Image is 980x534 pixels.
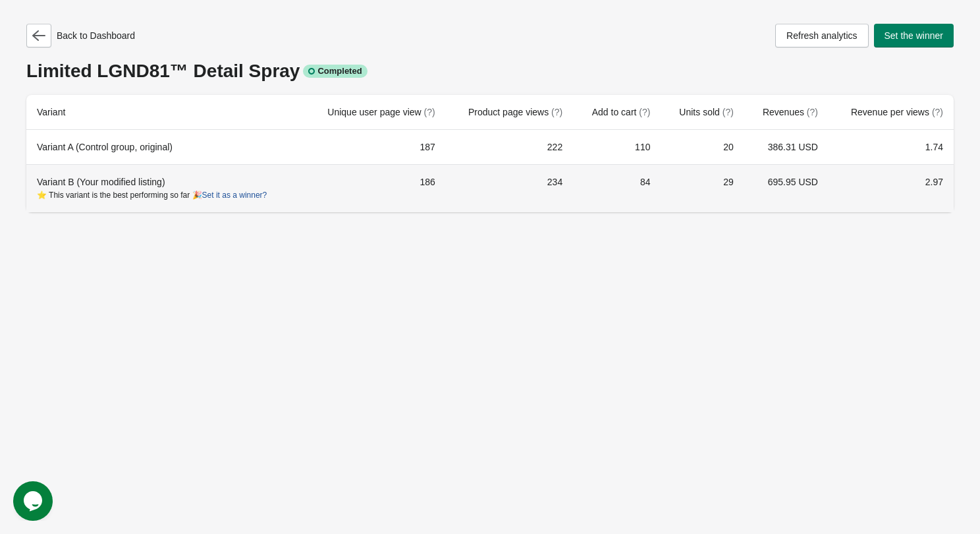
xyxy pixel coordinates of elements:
[13,481,55,521] iframe: chat widget
[26,61,954,82] div: Limited LGND81™ Detail Spray
[639,107,650,117] span: (?)
[679,107,733,117] span: Units sold
[26,24,135,47] div: Back to Dashboard
[446,130,573,164] td: 222
[744,164,829,212] td: 695.95 USD
[37,175,293,202] div: Variant B (Your modified listing)
[874,24,954,47] button: Set the winner
[468,107,562,117] span: Product page views
[851,107,943,117] span: Revenue per views
[327,107,435,117] span: Unique user page view
[573,164,661,212] td: 84
[786,30,857,41] span: Refresh analytics
[885,30,944,41] span: Set the winner
[573,130,661,164] td: 110
[26,95,304,130] th: Variant
[775,24,868,47] button: Refresh analytics
[304,164,446,212] td: 186
[37,189,293,202] div: ⭐ This variant is the best performing so far 🎉
[829,164,954,212] td: 2.97
[592,107,651,117] span: Add to cart
[932,107,943,117] span: (?)
[304,130,446,164] td: 187
[722,107,734,117] span: (?)
[202,191,267,200] button: Set it as a winner?
[37,140,293,154] div: Variant A (Control group, original)
[424,107,435,117] span: (?)
[807,107,818,117] span: (?)
[446,164,573,212] td: 234
[661,164,744,212] td: 29
[763,107,818,117] span: Revenues
[661,130,744,164] td: 20
[744,130,829,164] td: 386.31 USD
[303,65,367,78] div: Completed
[829,130,954,164] td: 1.74
[551,107,562,117] span: (?)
